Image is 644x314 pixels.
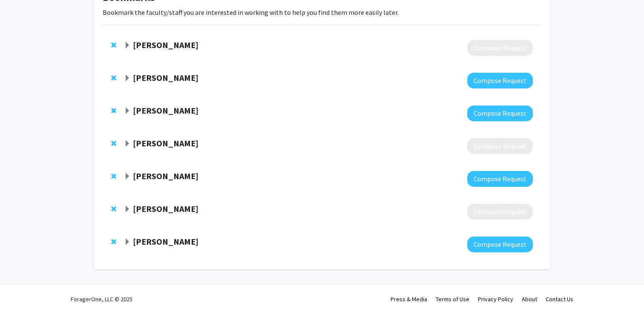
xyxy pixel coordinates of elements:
a: Privacy Policy [478,295,513,303]
span: Remove Syed Shah from bookmarks [111,206,116,212]
span: Expand Kimberly McLaughlin Bookmark [124,173,131,180]
span: Expand Aaron Wong Bookmark [124,239,131,245]
span: Expand Meghan Harrison Bookmark [124,140,131,147]
button: Compose Request to Syed Shah [467,204,533,220]
a: Press & Media [391,295,427,303]
strong: [PERSON_NAME] [133,105,198,116]
button: Compose Request to Jennie Ryan [467,73,533,88]
strong: [PERSON_NAME] [133,40,198,50]
iframe: Chat [6,276,36,308]
button: Compose Request to Megan Reed [467,40,533,56]
strong: [PERSON_NAME] [133,171,198,181]
span: Expand Megan Reed Bookmark [124,42,131,49]
button: Compose Request to Meghan Harrison [467,138,533,154]
a: Contact Us [546,295,573,303]
div: ForagerOne, LLC © 2025 [71,284,132,314]
p: Bookmark the faculty/staff you are interested in working with to help you find them more easily l... [103,7,541,17]
button: Compose Request to Kimberly McLaughlin [467,171,533,187]
strong: [PERSON_NAME] [133,72,198,83]
a: About [522,295,537,303]
span: Remove Kimberly McLaughlin from bookmarks [111,173,116,180]
span: Remove Zhikui Wei from bookmarks [111,107,116,114]
span: Remove Aaron Wong from bookmarks [111,238,116,245]
a: Terms of Use [436,295,469,303]
span: Expand Zhikui Wei Bookmark [124,108,131,114]
span: Expand Syed Shah Bookmark [124,206,131,213]
span: Remove Megan Reed from bookmarks [111,42,116,49]
button: Compose Request to Zhikui Wei [467,106,533,121]
strong: [PERSON_NAME] [133,236,198,247]
button: Compose Request to Aaron Wong [467,237,533,252]
strong: [PERSON_NAME] [133,138,198,148]
span: Remove Jennie Ryan from bookmarks [111,74,116,81]
span: Remove Meghan Harrison from bookmarks [111,140,116,147]
strong: [PERSON_NAME] [133,203,198,214]
span: Expand Jennie Ryan Bookmark [124,75,131,82]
